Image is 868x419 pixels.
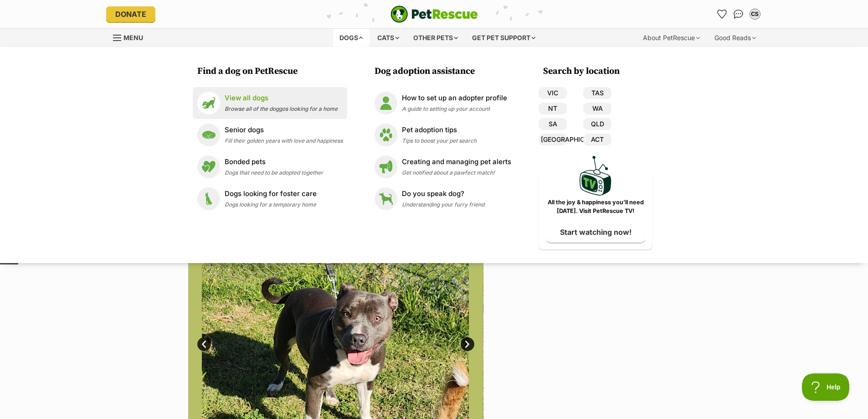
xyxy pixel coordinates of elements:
img: chat-41dd97257d64d25036548639549fe6c8038ab92f7586957e7f3b1b290dea8141.svg [734,10,743,19]
a: How to set up an adopter profile How to set up an adopter profile A guide to setting up your account [375,92,511,114]
img: Dogs looking for foster care [197,187,220,210]
p: How to set up an adopter profile [402,93,507,103]
img: View all dogs [197,92,220,114]
img: How to set up an adopter profile [375,92,397,114]
span: Browse all of the doggos looking for a home [225,105,338,112]
img: Creating and managing pet alerts [375,155,397,178]
a: Menu [113,29,149,45]
p: Dogs looking for foster care [225,189,317,199]
img: logo-e224e6f780fb5917bec1dbf3a21bbac754714ae5b6737aabdf751b685950b380.svg [390,5,478,23]
h3: Search by location [543,65,652,78]
a: Prev [197,337,211,351]
a: TAS [583,87,611,99]
a: [GEOGRAPHIC_DATA] [539,134,567,145]
button: My account [748,7,762,21]
div: About PetRescue [637,29,706,47]
span: Fill their golden years with love and happiness [225,137,343,144]
ul: Account quick links [715,7,762,21]
p: Pet adoption tips [402,125,477,135]
p: Bonded pets [225,157,323,167]
a: Creating and managing pet alerts Creating and managing pet alerts Get notified about a pawfect ma... [375,155,511,178]
div: CS [750,10,760,19]
div: Other pets [407,29,464,47]
a: SA [539,118,567,130]
a: ACT [583,134,611,145]
a: Bonded pets Bonded pets Dogs that need to be adopted together [197,155,343,178]
img: Senior dogs [197,124,220,146]
a: Do you speak dog? Do you speak dog? Understanding your furry friend [375,187,511,210]
a: Donate [106,6,155,22]
a: Next [461,337,474,351]
a: WA [583,103,611,114]
div: Get pet support [466,29,542,47]
iframe: Help Scout Beacon - Open [802,373,850,401]
p: View all dogs [225,93,338,103]
h3: Find a dog on PetRescue [197,65,347,78]
img: Pet adoption tips [375,124,397,146]
a: Pet adoption tips Pet adoption tips Tips to boost your pet search [375,124,511,146]
span: Get notified about a pawfect match! [402,169,495,176]
a: PetRescue [390,5,478,23]
span: Menu [123,34,143,41]
span: Understanding your furry friend [402,201,484,208]
a: Senior dogs Senior dogs Fill their golden years with love and happiness [197,124,343,146]
span: A guide to setting up your account [402,105,490,112]
a: NT [539,103,567,114]
img: Bonded pets [197,155,220,178]
div: Cats [371,29,406,47]
img: Do you speak dog? [375,187,397,210]
span: Tips to boost your pet search [402,137,477,144]
a: Start watching now! [546,222,645,243]
p: All the joy & happiness you’ll need [DATE]. Visit PetRescue TV! [545,198,646,216]
span: Dogs that need to be adopted together [225,169,323,176]
p: Creating and managing pet alerts [402,157,511,167]
h3: Dog adoption assistance [375,65,516,78]
img: PetRescue TV logo [580,156,611,196]
a: QLD [583,118,611,130]
span: Dogs looking for a temporary home [225,201,316,208]
p: Senior dogs [225,125,343,135]
div: Dogs [333,29,370,47]
div: Good Reads [708,29,762,47]
a: Conversations [731,7,746,21]
p: Do you speak dog? [402,189,484,199]
a: View all dogs View all dogs Browse all of the doggos looking for a home [197,92,343,114]
a: Dogs looking for foster care Dogs looking for foster care Dogs looking for a temporary home [197,187,343,210]
a: VIC [539,87,567,99]
a: Favourites [715,7,729,21]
